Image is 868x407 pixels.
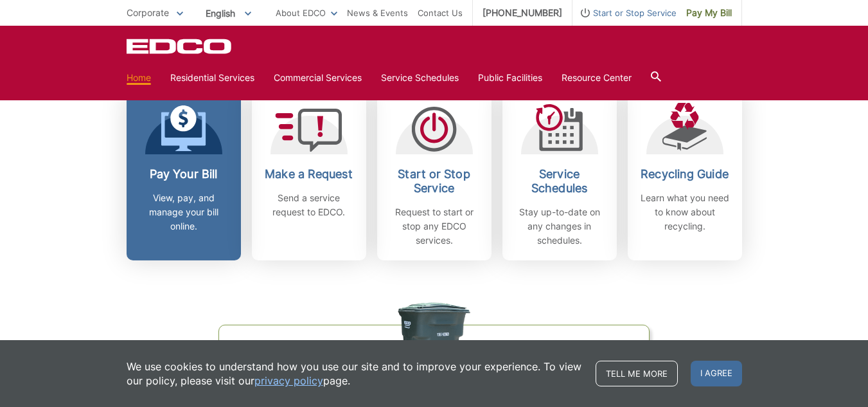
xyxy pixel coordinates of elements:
[170,71,254,85] a: Residential Services
[347,6,408,20] a: News & Events
[686,6,732,20] span: Pay My Bill
[127,39,233,54] a: EDCD logo. Return to the homepage.
[562,71,632,85] a: Resource Center
[261,167,357,181] h2: Make a Request
[127,71,151,85] a: Home
[387,167,482,195] h2: Start or Stop Service
[127,359,583,388] p: We use cookies to understand how you use our site and to improve your experience. To view our pol...
[478,71,542,85] a: Public Facilities
[276,6,337,20] a: About EDCO
[196,3,261,24] span: English
[512,205,607,248] p: Stay up-to-date on any changes in schedules.
[418,6,463,20] a: Contact Us
[127,90,241,260] a: Pay Your Bill View, pay, and manage your bill online.
[637,191,732,233] p: Learn what you need to know about recycling.
[261,191,357,219] p: Send a service request to EDCO.
[691,361,742,386] span: I agree
[274,71,362,85] a: Commercial Services
[252,90,366,260] a: Make a Request Send a service request to EDCO.
[512,167,607,195] h2: Service Schedules
[387,205,482,248] p: Request to start or stop any EDCO services.
[136,191,231,233] p: View, pay, and manage your bill online.
[637,167,732,181] h2: Recycling Guide
[628,90,742,260] a: Recycling Guide Learn what you need to know about recycling.
[127,7,169,18] span: Corporate
[381,71,459,85] a: Service Schedules
[502,90,617,260] a: Service Schedules Stay up-to-date on any changes in schedules.
[136,167,231,181] h2: Pay Your Bill
[254,374,323,388] a: privacy policy
[596,361,678,386] a: Tell me more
